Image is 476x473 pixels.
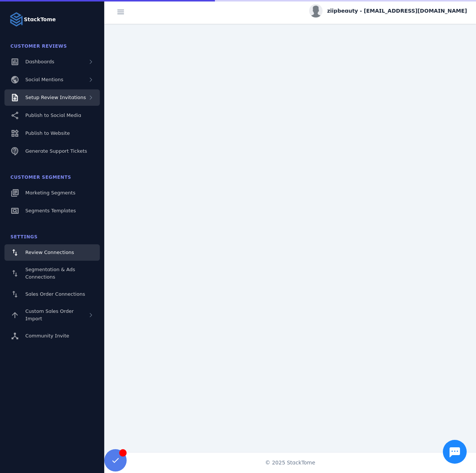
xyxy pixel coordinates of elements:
span: Generate Support Tickets [25,148,87,154]
span: Customer Reviews [10,44,67,49]
a: Segmentation & Ads Connections [4,262,100,285]
span: Dashboards [25,59,54,64]
span: Setup Review Invitations [25,95,86,100]
img: Logo image [9,12,24,27]
span: Settings [10,234,38,239]
a: Publish to Website [4,125,100,142]
span: ziipbeauty - [EMAIL_ADDRESS][DOMAIN_NAME] [327,7,467,15]
a: Marketing Segments [4,185,100,201]
span: Marketing Segments [25,190,75,196]
a: Review Connections [4,244,100,261]
span: Segments Templates [25,208,76,213]
a: Publish to Social Media [4,107,100,124]
span: Review Connections [25,250,74,255]
a: Sales Order Connections [4,286,100,302]
button: ziipbeauty - [EMAIL_ADDRESS][DOMAIN_NAME] [309,4,467,18]
span: Customer Segments [10,175,71,180]
span: Sales Order Connections [25,291,85,297]
img: profile.jpg [309,4,323,18]
strong: StackTome [24,16,56,23]
span: Custom Sales Order Import [25,308,74,321]
span: Community Invite [25,333,69,339]
span: Publish to Social Media [25,112,81,118]
span: Social Mentions [25,77,63,82]
span: Publish to Website [25,130,70,136]
a: Generate Support Tickets [4,143,100,159]
span: © 2025 StackTome [265,459,315,467]
a: Segments Templates [4,203,100,219]
span: Segmentation & Ads Connections [25,267,75,280]
a: Community Invite [4,328,100,344]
